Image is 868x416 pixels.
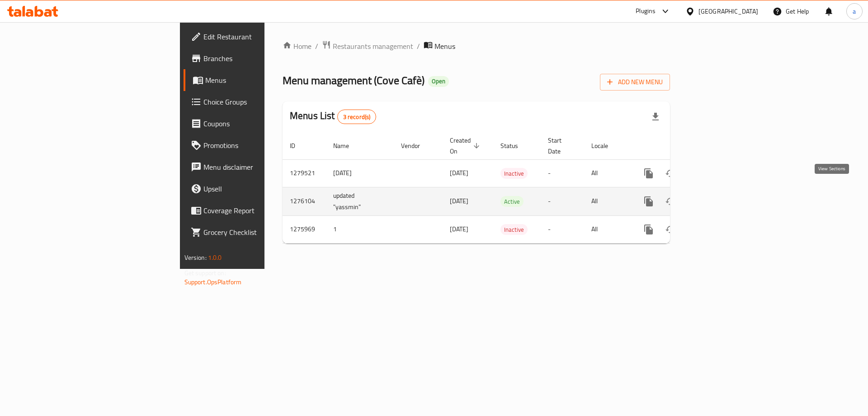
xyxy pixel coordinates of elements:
[660,219,681,240] button: Change Status
[184,200,325,221] a: Coverage Report
[326,215,394,243] td: 1
[450,223,468,235] span: [DATE]
[600,74,670,91] button: Add New Menu
[500,224,528,235] div: Inactive
[434,41,455,52] span: Menus
[638,191,660,212] button: more
[541,187,584,215] td: -
[584,187,631,215] td: All
[337,110,377,124] div: Total records count
[428,76,449,87] div: Open
[208,252,222,263] span: 1.0.0
[290,140,307,151] span: ID
[450,135,482,157] span: Created On
[184,48,325,69] a: Branches
[548,135,573,157] span: Start Date
[428,77,449,85] span: Open
[500,168,528,179] div: Inactive
[205,75,318,86] span: Menus
[660,163,681,184] button: Change Status
[203,227,318,238] span: Grocery Checklist
[450,167,468,179] span: [DATE]
[500,168,528,179] span: Inactive
[184,91,325,113] a: Choice Groups
[184,134,325,156] a: Promotions
[203,162,318,172] span: Menu disclaimer
[203,53,318,64] span: Branches
[283,132,732,244] table: enhanced table
[333,140,361,151] span: Name
[500,225,528,235] span: Inactive
[698,6,758,16] div: [GEOGRAPHIC_DATA]
[203,96,318,107] span: Choice Groups
[184,267,226,279] span: Get support on:
[203,140,318,151] span: Promotions
[184,221,325,243] a: Grocery Checklist
[450,195,468,207] span: [DATE]
[631,132,732,160] th: Actions
[184,178,325,200] a: Upsell
[541,159,584,187] td: -
[184,252,207,263] span: Version:
[203,183,318,194] span: Upsell
[584,159,631,187] td: All
[290,109,376,124] h2: Menus List
[184,26,325,48] a: Edit Restaurant
[326,187,394,215] td: updated "yassmin"
[283,70,425,91] span: Menu management ( Cove Cafè )
[326,159,394,187] td: [DATE]
[417,41,420,52] li: /
[333,41,413,52] span: Restaurants management
[203,205,318,216] span: Coverage Report
[500,196,524,207] div: Active
[638,219,660,240] button: more
[283,40,670,52] nav: breadcrumb
[607,77,663,88] span: Add New Menu
[338,113,376,121] span: 3 record(s)
[500,196,524,207] span: Active
[638,163,660,184] button: more
[184,113,325,134] a: Coupons
[660,191,681,212] button: Change Status
[184,156,325,178] a: Menu disclaimer
[591,140,620,151] span: Locale
[184,69,325,91] a: Menus
[322,40,413,52] a: Restaurants management
[203,31,318,42] span: Edit Restaurant
[584,215,631,243] td: All
[853,6,856,16] span: a
[636,6,656,17] div: Plugins
[401,140,432,151] span: Vendor
[500,140,530,151] span: Status
[184,276,242,288] a: Support.OpsPlatform
[645,106,666,128] div: Export file
[541,215,584,243] td: -
[203,118,318,129] span: Coupons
